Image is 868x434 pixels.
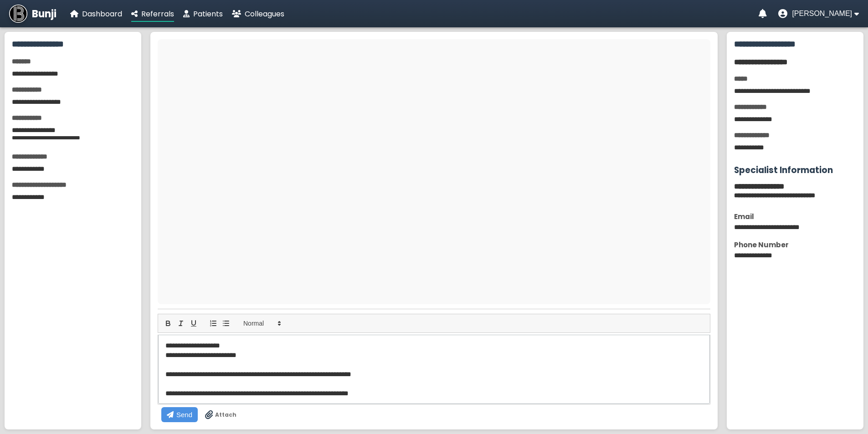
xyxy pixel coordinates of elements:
[193,9,223,19] span: Patients
[162,318,175,329] button: bold
[215,411,236,419] span: Attach
[245,9,284,19] span: Colleagues
[187,318,200,329] button: underline
[131,8,174,20] a: Referrals
[734,211,856,222] div: Email
[183,8,223,20] a: Patients
[176,411,192,419] span: Send
[141,9,174,19] span: Referrals
[734,240,856,250] div: Phone Number
[778,9,859,18] button: User menu
[82,9,122,19] span: Dashboard
[9,5,56,23] a: Bunji
[9,5,27,23] img: Bunji Dental Referral Management
[32,6,56,21] span: Bunji
[759,9,767,18] a: Notifications
[70,8,122,20] a: Dashboard
[792,10,852,18] span: [PERSON_NAME]
[734,163,856,177] h3: Specialist Information
[205,410,236,419] label: Drag & drop files anywhere to attach
[161,407,198,422] button: Send
[232,8,284,20] a: Colleagues
[175,318,187,329] button: italic
[220,318,232,329] button: list: bullet
[207,318,220,329] button: list: ordered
